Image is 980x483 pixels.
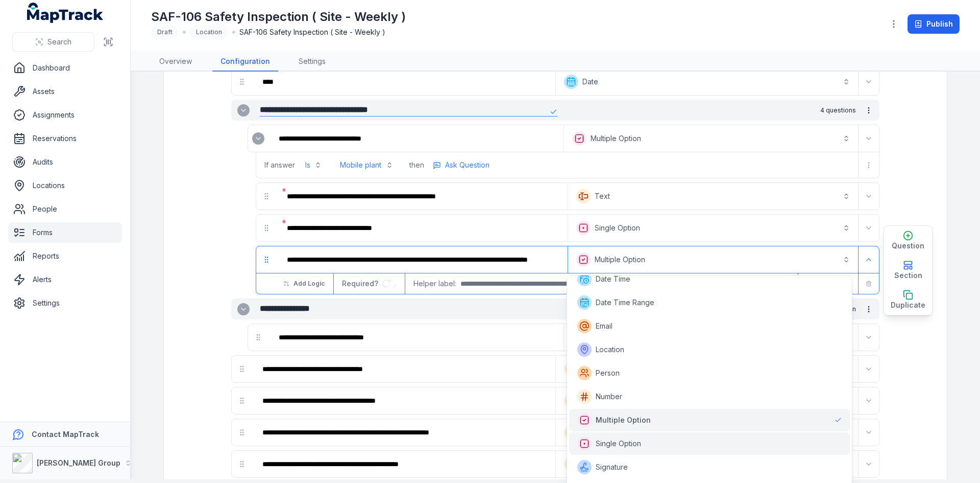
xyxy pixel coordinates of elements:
[596,297,654,308] span: Date Time Range
[413,279,456,289] span: Helper label:
[570,248,856,271] button: Multiple Option
[894,270,922,281] span: Section
[596,439,641,449] span: Single Option
[596,344,624,355] span: Location
[382,280,397,288] input: :r1cg:-form-item-label
[596,462,628,472] span: Signature
[892,241,924,251] span: Question
[596,415,651,425] span: Multiple Option
[884,226,932,256] button: Question
[884,285,932,315] button: Duplicate
[277,275,331,292] button: Add Logic
[891,300,925,310] span: Duplicate
[596,321,612,331] span: Email
[884,256,932,285] button: Section
[342,279,382,288] span: Required?
[596,368,620,378] span: Person
[293,280,325,288] span: Add Logic
[596,274,630,284] span: Date Time
[596,392,622,402] span: Number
